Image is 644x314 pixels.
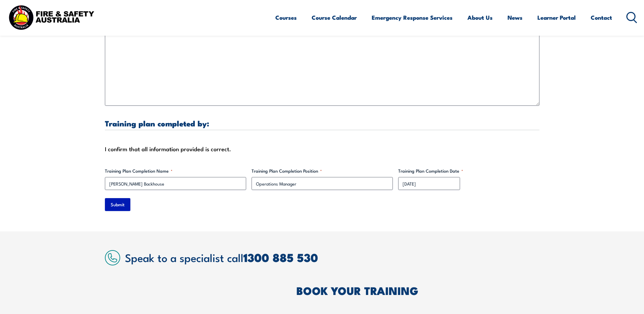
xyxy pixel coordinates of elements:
[105,119,539,127] h3: Training plan completed by:
[105,198,130,211] input: Submit
[398,177,460,190] input: dd/mm/yyyy
[243,248,318,266] a: 1300 885 530
[591,8,612,27] a: Contact
[467,8,493,27] a: About Us
[105,168,246,174] label: Training Plan Completion Name
[508,8,522,27] a: News
[312,8,357,27] a: Course Calendar
[252,168,393,174] label: Training Plan Completion Position
[296,285,539,295] h2: BOOK YOUR TRAINING
[125,251,539,263] h2: Speak to a specialist call
[105,144,539,154] div: I confirm that all information provided is correct.
[275,8,297,27] a: Courses
[398,168,539,174] label: Training Plan Completion Date
[537,8,576,27] a: Learner Portal
[372,8,453,27] a: Emergency Response Services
